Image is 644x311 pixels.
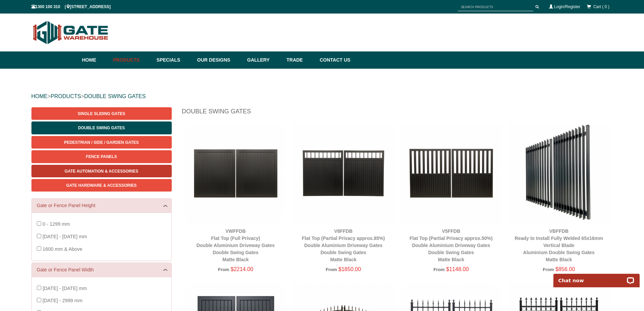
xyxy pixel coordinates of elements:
[37,202,166,209] a: Gate or Fence Panel Height
[196,228,275,262] a: VWFFDBFlat Top (Full Privacy)Double Aluminium Driveway GatesDouble Swing GatesMatte Black
[84,93,146,99] a: DOUBLE SWING GATES
[554,4,580,9] a: Login/Register
[64,140,139,145] span: Pedestrian / Side / Garden Gates
[549,266,644,287] iframe: LiveChat chat widget
[78,111,125,116] span: Single Sliding Gates
[110,51,153,69] a: Products
[31,93,48,99] a: HOME
[338,266,361,272] span: $1850.00
[244,51,283,69] a: Gallery
[153,51,194,69] a: Specials
[194,51,244,69] a: Our Designs
[43,286,87,291] span: [DATE] - [DATE] mm
[185,123,286,224] img: VWFFDB - Flat Top (Full Privacy) - Double Aluminium Driveway Gates - Double Swing Gates - Matte B...
[326,267,337,272] span: From
[218,267,229,272] span: From
[37,266,166,273] a: Gate or Fence Panel Width
[66,183,137,188] span: Gate Hardware & Accessories
[86,154,117,159] span: Fence Panels
[51,93,81,99] a: PRODUCTS
[31,86,613,107] div: > >
[231,266,253,272] span: $2214.00
[31,107,172,120] a: Single Sliding Gates
[31,121,172,134] a: Double Swing Gates
[410,228,493,262] a: V5FFDBFlat Top (Partial Privacy approx.50%)Double Aluminium Driveway GatesDouble Swing GatesMatte...
[515,228,603,262] a: VBFFDBReady to Install Fully Welded 65x16mm Vertical BladeAluminium Double Swing GatesMatte Black
[31,136,172,149] a: Pedestrian / Side / Garden Gates
[31,165,172,177] a: Gate Automation & Accessories
[43,234,87,239] span: [DATE] - [DATE] mm
[78,126,125,130] span: Double Swing Gates
[293,123,394,224] img: V8FFDB - Flat Top (Partial Privacy approx.85%) - Double Aluminium Driveway Gates - Double Swing G...
[31,17,110,48] img: Gate Warehouse
[82,51,110,69] a: Home
[458,3,533,11] input: SEARCH PRODUCTS
[446,266,469,272] span: $1148.00
[43,246,82,252] span: 1600 mm & Above
[31,4,111,9] span: 1300 100 310 | [STREET_ADDRESS]
[543,267,554,272] span: From
[401,123,502,224] img: V5FFDB - Flat Top (Partial Privacy approx.50%) - Double Aluminium Driveway Gates - Double Swing G...
[433,267,445,272] span: From
[283,51,316,69] a: Trade
[43,298,82,303] span: [DATE] - 2999 mm
[593,4,609,9] span: Cart ( 0 )
[302,228,385,262] a: V8FFDBFlat Top (Partial Privacy approx.85%)Double Aluminium Driveway GatesDouble Swing GatesMatte...
[43,221,70,227] span: 0 - 1299 mm
[182,107,613,119] h1: Double Swing Gates
[31,179,172,192] a: Gate Hardware & Accessories
[65,169,138,174] span: Gate Automation & Accessories
[508,123,610,224] img: VBFFDB - Ready to Install Fully Welded 65x16mm Vertical Blade - Aluminium Double Swing Gates - Ma...
[31,150,172,163] a: Fence Panels
[316,51,351,69] a: Contact Us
